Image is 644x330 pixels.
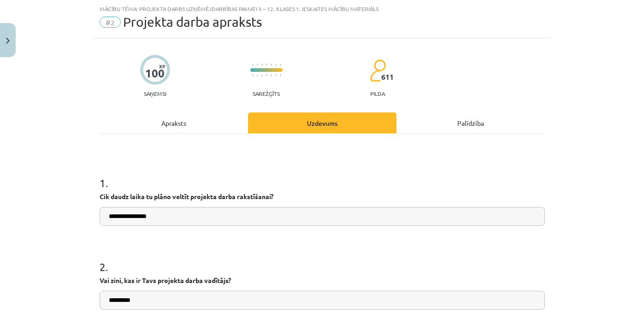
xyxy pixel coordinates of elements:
div: Uzdevums [248,112,396,133]
img: icon-close-lesson-0947bae3869378f0d4975bcd49f059093ad1ed9edebbc8119c70593378902aed.svg [6,38,10,44]
h1: 2 . [100,244,545,273]
img: icon-short-line-57e1e144782c952c97e751825c79c345078a6d821885a25fce030b3d8c18986b.svg [252,64,253,66]
span: #2 [100,17,121,28]
img: icon-short-line-57e1e144782c952c97e751825c79c345078a6d821885a25fce030b3d8c18986b.svg [261,74,262,77]
img: icon-short-line-57e1e144782c952c97e751825c79c345078a6d821885a25fce030b3d8c18986b.svg [280,74,281,77]
div: Palīdzība [396,112,545,133]
img: icon-short-line-57e1e144782c952c97e751825c79c345078a6d821885a25fce030b3d8c18986b.svg [261,64,262,66]
img: icon-short-line-57e1e144782c952c97e751825c79c345078a6d821885a25fce030b3d8c18986b.svg [266,64,267,66]
img: icon-short-line-57e1e144782c952c97e751825c79c345078a6d821885a25fce030b3d8c18986b.svg [257,74,258,77]
span: Projekta darba apraksts [123,14,262,29]
div: 100 [145,67,165,80]
img: icon-short-line-57e1e144782c952c97e751825c79c345078a6d821885a25fce030b3d8c18986b.svg [252,74,253,77]
h1: 1 . [100,160,545,189]
p: pilda [370,90,385,97]
p: Saņemsi [140,90,170,97]
img: icon-short-line-57e1e144782c952c97e751825c79c345078a6d821885a25fce030b3d8c18986b.svg [275,64,276,66]
img: icon-short-line-57e1e144782c952c97e751825c79c345078a6d821885a25fce030b3d8c18986b.svg [271,74,272,77]
img: icon-short-line-57e1e144782c952c97e751825c79c345078a6d821885a25fce030b3d8c18986b.svg [271,64,272,66]
strong: Vai zini, kas ir Tavs projekta darba vadītājs? [100,276,231,284]
img: icon-short-line-57e1e144782c952c97e751825c79c345078a6d821885a25fce030b3d8c18986b.svg [257,64,258,66]
div: Apraksts [100,112,248,133]
img: students-c634bb4e5e11cddfef0936a35e636f08e4e9abd3cc4e673bd6f9a4125e45ecb1.svg [370,59,386,82]
span: 611 [381,73,394,81]
div: Mācību tēma: Projekta darbs uzņēmējdarbības pamati ii – 12. klases 1. ieskaites mācību materiāls [100,6,545,12]
img: icon-short-line-57e1e144782c952c97e751825c79c345078a6d821885a25fce030b3d8c18986b.svg [280,64,281,66]
strong: Cik daudz laika tu plāno veltīt projekta darba rakstīšanai? [100,192,273,200]
img: icon-short-line-57e1e144782c952c97e751825c79c345078a6d821885a25fce030b3d8c18986b.svg [275,74,276,77]
img: icon-short-line-57e1e144782c952c97e751825c79c345078a6d821885a25fce030b3d8c18986b.svg [266,74,267,77]
p: Sarežģīts [253,90,280,97]
span: XP [159,64,165,69]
